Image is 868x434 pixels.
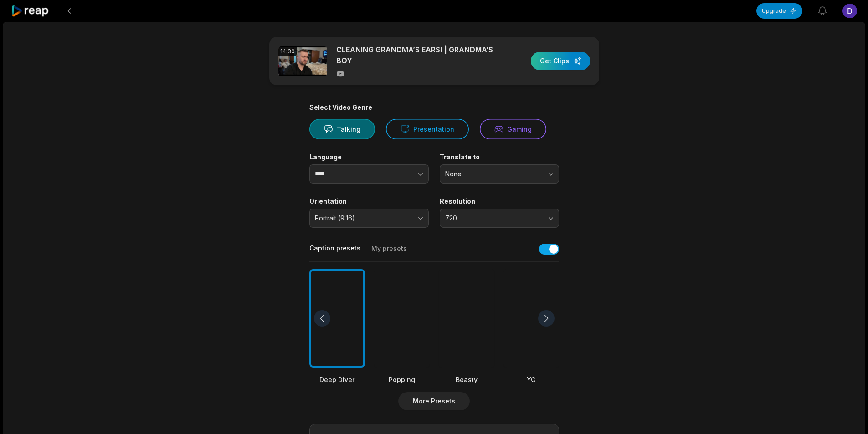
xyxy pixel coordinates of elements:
[336,44,493,66] p: CLEANING GRANDMA’S EARS! | GRANDMA’S BOY
[374,375,430,384] div: Popping
[309,103,559,112] div: Select Video Genre
[398,392,470,410] button: More Presets
[309,153,429,161] label: Language
[503,375,559,384] div: YC
[480,119,546,139] button: Gaming
[445,214,541,222] span: 720
[440,153,559,161] label: Translate to
[309,197,429,205] label: Orientation
[309,119,375,139] button: Talking
[531,52,590,70] button: Get Clips
[278,46,297,56] div: 14:30
[439,375,494,384] div: Beasty
[440,209,559,228] button: 720
[440,197,559,205] label: Resolution
[756,3,802,19] button: Upgrade
[371,244,407,261] button: My presets
[309,375,365,384] div: Deep Diver
[309,244,360,261] button: Caption presets
[440,164,559,184] button: None
[386,119,469,139] button: Presentation
[309,209,429,228] button: Portrait (9:16)
[445,170,541,178] span: None
[315,214,411,222] span: Portrait (9:16)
